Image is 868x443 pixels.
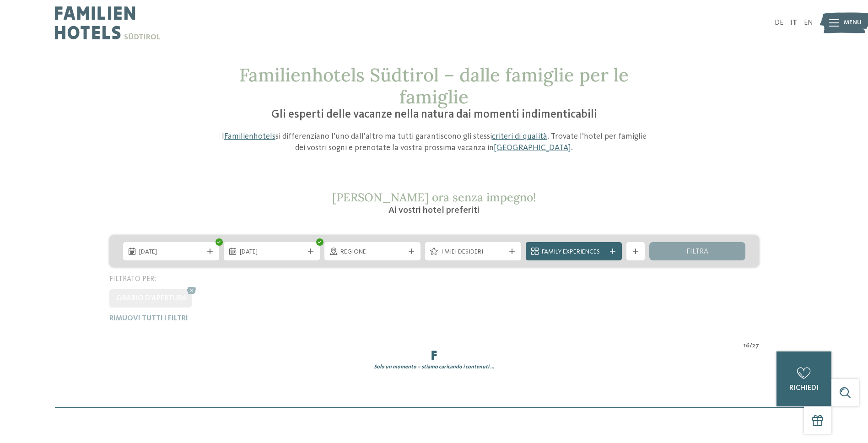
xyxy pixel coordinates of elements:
[775,19,783,27] a: DE
[102,363,766,371] div: Solo un momento – stiamo caricando i contenuti …
[844,18,862,27] span: Menu
[139,248,203,257] span: [DATE]
[542,248,606,257] span: Family Experiences
[749,341,752,351] span: /
[240,248,304,257] span: [DATE]
[776,351,831,406] a: richiedi
[752,341,759,351] span: 27
[789,384,819,392] span: richiedi
[494,144,571,152] a: [GEOGRAPHIC_DATA]
[492,132,547,140] a: criteri di qualità
[441,248,505,257] span: I miei desideri
[217,131,652,154] p: I si differenziano l’uno dall’altro ma tutti garantiscono gli stessi . Trovate l’hotel per famigl...
[744,341,749,351] span: 16
[340,248,404,257] span: Regione
[224,132,275,140] a: Familienhotels
[332,190,536,205] span: [PERSON_NAME] ora senza impegno!
[388,206,480,215] span: Ai vostri hotel preferiti
[790,19,797,27] a: IT
[239,63,629,108] span: Familienhotels Südtirol – dalle famiglie per le famiglie
[804,19,813,27] a: EN
[271,109,597,120] span: Gli esperti delle vacanze nella natura dai momenti indimenticabili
